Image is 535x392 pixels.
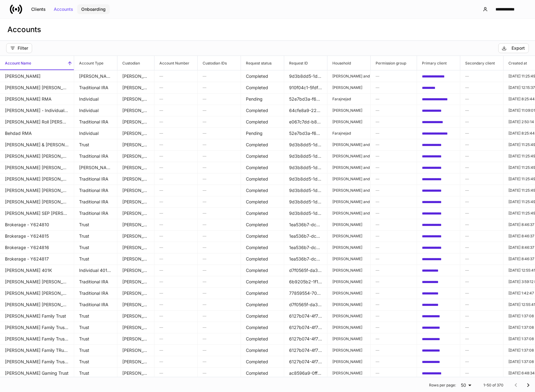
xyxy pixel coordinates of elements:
h6: — [159,153,192,159]
p: [PERSON_NAME] and [PERSON_NAME] [332,199,365,204]
td: Completed [241,219,284,231]
h6: — [376,222,412,227]
td: 8f55235f-8467-48ae-a972-ce75e154702b [417,287,460,299]
h6: — [376,142,412,148]
td: 908559ee-b64b-4bc5-bf7d-6fb981717f4b [417,185,460,196]
h6: — [203,210,236,216]
p: [PERSON_NAME] [332,85,365,90]
div: Accounts [54,7,73,11]
h6: — [203,119,236,125]
td: Trust [74,230,117,242]
td: b12d6a1f-b430-443a-be24-eb3d8047d466 [417,82,460,94]
h6: — [159,119,192,125]
p: [PERSON_NAME] and [PERSON_NAME] [332,74,365,79]
td: 9d3b8dd5-1d4a-4f14-b6e4-245e8e3a303e [284,139,327,151]
td: 98d90212-da4f-4f37-9d61-d91889ed64cc [417,70,460,82]
h6: Secondary client [460,60,495,66]
td: 1ea536b7-dc57-4358-bf18-cc18153126f0 [284,230,327,242]
h6: — [465,313,498,319]
td: Individual 401(k) [74,265,117,276]
td: 910f04c1-5fdf-4a53-9641-f44bada2e7f5 [284,82,327,94]
h6: Created at [503,60,527,66]
p: [PERSON_NAME] and [PERSON_NAME] [332,154,365,159]
h6: — [465,279,498,285]
td: Completed [241,150,284,162]
h6: — [465,85,498,90]
h6: — [203,199,236,205]
p: [PERSON_NAME] [332,291,365,296]
h6: Account Number [154,60,189,66]
td: 9d3b8dd5-1d4a-4f14-b6e4-245e8e3a303e [284,70,327,82]
h6: — [465,96,498,102]
span: Request status [241,56,284,70]
td: e067c7dd-b818-4f5f-aab4-1c8d5a165366 [284,116,327,128]
h6: Account Type [74,60,103,66]
h6: — [203,290,236,296]
td: 908559ee-b64b-4bc5-bf7d-6fb981717f4b [417,196,460,208]
td: Traditional IRA [74,150,117,162]
td: Traditional IRA [74,116,117,128]
td: Completed [241,230,284,242]
h6: — [159,290,192,296]
td: 908559ee-b64b-4bc5-bf7d-6fb981717f4b [417,173,460,185]
td: Traditional IRA [74,185,117,196]
span: Custodian [117,56,154,70]
h6: — [203,130,236,136]
p: [PERSON_NAME] and [PERSON_NAME] [332,177,365,181]
td: Completed [241,265,284,276]
h6: — [159,187,192,193]
h6: — [203,73,236,79]
p: [PERSON_NAME] and [PERSON_NAME] [332,142,365,147]
td: Completed [241,116,284,128]
span: Permission group [371,56,417,70]
h6: — [159,233,192,239]
h6: — [159,244,192,250]
h6: — [465,267,498,273]
td: Schwab [117,207,154,219]
h6: Custodian IDs [198,60,227,66]
td: Completed [241,162,284,173]
h6: — [465,142,498,148]
td: Completed [241,253,284,265]
h6: — [376,85,412,90]
h6: — [203,222,236,227]
td: 00037566-bbb7-41a0-9123-be23ec59904c [417,219,460,231]
td: 00037566-bbb7-41a0-9123-be23ec59904c [417,230,460,242]
h6: — [465,107,498,113]
h6: — [465,119,498,125]
td: Roth IRA [74,70,117,82]
td: Completed [241,173,284,185]
td: 52e7bd3a-f66f-47c6-bab8-ab3edd1eba73 [284,127,327,139]
h6: — [376,244,412,250]
td: Schwab [117,276,154,288]
td: Schwab [117,127,154,139]
h6: — [376,96,412,102]
h6: — [465,73,498,79]
td: d3a15424-69fd-4a57-b7da-d986c447ea43 [417,93,460,105]
td: 9d3b8dd5-1d4a-4f14-b6e4-245e8e3a303e [284,207,327,219]
button: Go to next page [522,379,534,391]
td: 00037566-bbb7-41a0-9123-be23ec59904c [417,242,460,253]
h6: Request status [241,60,272,66]
td: Completed [241,276,284,288]
td: Schwab [117,219,154,231]
td: 9d3b8dd5-1d4a-4f14-b6e4-245e8e3a303e [284,150,327,162]
td: Traditional IRA [74,82,117,94]
td: 52e7bd3a-f66f-47c6-bab8-ab3edd1eba73 [284,93,327,105]
td: 9d3b8dd5-1d4a-4f14-b6e4-245e8e3a303e [284,185,327,196]
p: [PERSON_NAME] [332,279,365,284]
h6: — [203,187,236,193]
td: Schwab [117,105,154,116]
div: Onboarding [81,7,106,11]
td: Schwab [117,70,154,82]
p: [PERSON_NAME] [332,234,365,239]
h6: — [159,142,192,148]
h6: — [159,130,192,136]
h6: — [376,130,412,136]
button: Clients [27,4,50,14]
span: Primary client [417,56,460,70]
h6: — [159,256,192,262]
td: Completed [241,105,284,116]
td: Trust [74,139,117,151]
h6: Primary client [417,60,447,66]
